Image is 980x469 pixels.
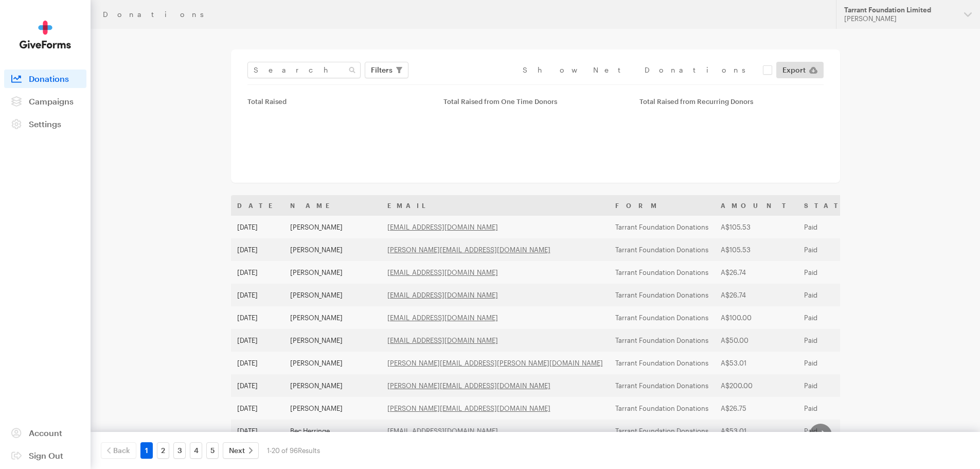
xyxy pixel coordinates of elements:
td: [DATE] [231,216,284,238]
td: Tarrant Foundation Donations [609,329,715,352]
span: Campaigns [29,96,74,106]
th: Date [231,195,284,216]
td: A$105.53 [715,216,798,238]
td: Tarrant Foundation Donations [609,261,715,284]
td: [DATE] [231,397,284,420]
div: Total Raised [247,97,431,106]
td: [DATE] [231,261,284,284]
td: Tarrant Foundation Donations [609,352,715,374]
td: [DATE] [231,284,284,306]
span: Settings [29,119,61,129]
td: [PERSON_NAME] [284,216,381,238]
a: 2 [157,442,169,459]
a: 3 [173,442,186,459]
td: Paid [798,420,874,442]
a: [PERSON_NAME][EMAIL_ADDRESS][DOMAIN_NAME] [387,246,550,254]
a: 4 [190,442,202,459]
td: Paid [798,238,874,261]
td: [PERSON_NAME] [284,284,381,306]
td: Paid [798,397,874,420]
td: [PERSON_NAME] [284,306,381,329]
span: Results [298,446,320,455]
td: [PERSON_NAME] [284,238,381,261]
td: Paid [798,284,874,306]
a: [PERSON_NAME][EMAIL_ADDRESS][DOMAIN_NAME] [387,381,550,390]
a: Donations [4,70,86,88]
td: [DATE] [231,306,284,329]
th: Status [798,195,874,216]
td: [DATE] [231,374,284,397]
td: Tarrant Foundation Donations [609,284,715,306]
div: Tarrant Foundation Limited [844,6,956,14]
span: Next [229,444,245,457]
div: Total Raised from Recurring Donors [639,97,823,106]
td: A$200.00 [715,374,798,397]
button: Filters [365,62,408,78]
a: [PERSON_NAME][EMAIL_ADDRESS][PERSON_NAME][DOMAIN_NAME] [387,359,603,367]
td: Tarrant Foundation Donations [609,397,715,420]
div: 1-20 of 96 [267,442,320,459]
td: Bec Herringe [284,420,381,442]
td: [DATE] [231,420,284,442]
a: Next [223,442,259,459]
td: Paid [798,352,874,374]
td: A$26.75 [715,397,798,420]
td: Paid [798,329,874,352]
th: Form [609,195,715,216]
a: [EMAIL_ADDRESS][DOMAIN_NAME] [387,427,498,435]
td: A$53.01 [715,352,798,374]
th: Name [284,195,381,216]
a: [EMAIL_ADDRESS][DOMAIN_NAME] [387,314,498,322]
span: Export [782,64,806,76]
td: [PERSON_NAME] [284,329,381,352]
td: Tarrant Foundation Donations [609,216,715,238]
td: A$26.74 [715,284,798,306]
th: Amount [715,195,798,216]
div: Total Raised from One Time Donors [443,97,627,106]
td: [DATE] [231,238,284,261]
span: Account [29,428,62,438]
td: Tarrant Foundation Donations [609,420,715,442]
a: Export [776,62,824,78]
a: 5 [206,442,219,459]
td: Tarrant Foundation Donations [609,238,715,261]
td: A$50.00 [715,329,798,352]
a: [EMAIL_ADDRESS][DOMAIN_NAME] [387,223,498,231]
a: [EMAIL_ADDRESS][DOMAIN_NAME] [387,336,498,344]
td: Paid [798,306,874,329]
img: GiveForms [20,21,71,49]
a: Campaigns [4,92,86,111]
a: [PERSON_NAME][EMAIL_ADDRESS][DOMAIN_NAME] [387,404,550,412]
a: Sign Out [4,446,86,465]
td: A$105.53 [715,238,798,261]
td: Paid [798,261,874,284]
a: [EMAIL_ADDRESS][DOMAIN_NAME] [387,268,498,276]
td: A$53.01 [715,420,798,442]
td: Paid [798,374,874,397]
input: Search Name & Email [247,62,361,78]
a: [EMAIL_ADDRESS][DOMAIN_NAME] [387,291,498,299]
td: Paid [798,216,874,238]
td: [PERSON_NAME] [284,374,381,397]
td: [DATE] [231,352,284,374]
td: A$100.00 [715,306,798,329]
td: [DATE] [231,329,284,352]
td: [PERSON_NAME] [284,397,381,420]
td: [PERSON_NAME] [284,352,381,374]
span: Filters [371,64,393,76]
td: [PERSON_NAME] [284,261,381,284]
td: Tarrant Foundation Donations [609,306,715,329]
div: [PERSON_NAME] [844,14,956,23]
span: Sign Out [29,450,63,460]
th: Email [381,195,609,216]
a: Account [4,424,86,442]
span: Donations [29,74,69,83]
td: A$26.74 [715,261,798,284]
a: Settings [4,115,86,133]
td: Tarrant Foundation Donations [609,374,715,397]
